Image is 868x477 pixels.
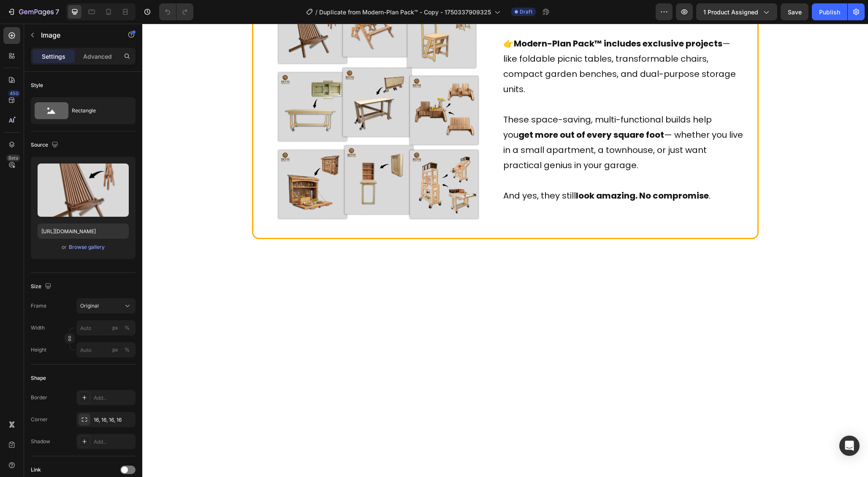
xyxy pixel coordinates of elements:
span: / [315,8,317,16]
button: Original [76,298,136,313]
p: Image [41,30,113,40]
p: These space-saving, multi-functional builds help you — whether you live in a small apartment, a t... [361,88,601,149]
div: 16, 16, 16, 16 [94,416,133,424]
button: % [110,345,120,355]
button: Browse gallery [68,243,105,251]
div: Link [31,466,41,474]
p: 👉 — like foldable picnic tables, transformable chairs, compact garden benches, and dual-purpose s... [361,12,601,73]
input: px% [76,342,136,357]
button: 7 [3,3,63,20]
button: Publish [812,3,847,20]
div: Corner [31,416,48,423]
div: % [125,324,130,332]
p: 7 [55,7,59,17]
label: Height [31,346,46,354]
button: px [122,323,132,333]
div: Open Intercom Messenger [839,436,860,456]
div: Rectangle [72,101,123,120]
div: Publish [819,8,840,16]
span: Duplicate from Modern-Plan Pack™ - Copy - 1750337909325 [319,8,491,16]
input: px% [76,320,136,335]
button: % [110,323,120,333]
input: https://example.com/image.jpg [38,224,129,239]
span: 1 product assigned [703,8,758,16]
button: 1 product assigned [696,3,777,20]
div: 450 [8,90,20,97]
p: Advanced [83,52,112,61]
div: Style [31,82,43,89]
span: Save [788,8,802,16]
button: Save [781,3,808,20]
div: Browse gallery [69,243,105,251]
div: px [112,324,118,332]
strong: get more out of every square foot [376,105,522,117]
span: Draft [520,8,532,16]
div: Border [31,394,47,401]
div: Undo/Redo [159,3,193,20]
button: px [122,345,132,355]
p: Settings [42,52,65,61]
div: Shape [31,374,46,382]
div: Source [31,139,60,151]
img: preview-image [38,164,129,217]
span: or [62,242,67,252]
div: Size [31,281,53,292]
strong: look amazing. No compromise [434,166,567,178]
iframe: Design area [142,24,868,477]
div: Add... [94,438,133,446]
label: Frame [31,302,46,310]
div: % [125,346,130,354]
div: Add... [94,394,133,402]
span: Original [80,302,99,310]
div: px [112,346,118,354]
strong: Modern-Plan Pack™ includes exclusive projects [372,14,580,26]
div: Beta [6,155,20,161]
label: Width [31,324,45,332]
div: Shadow [31,438,50,445]
p: And yes, they still . [361,164,601,180]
